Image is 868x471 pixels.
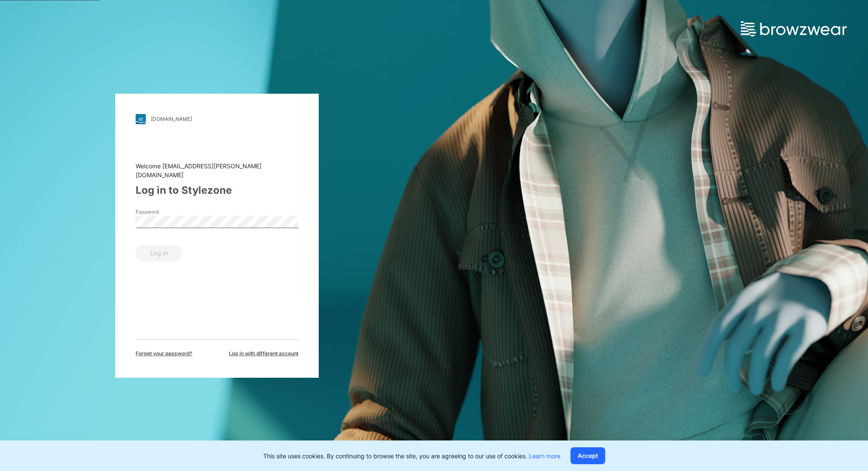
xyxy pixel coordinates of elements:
[136,162,298,179] div: Welcome [EMAIL_ADDRESS][PERSON_NAME][DOMAIN_NAME]
[263,451,560,460] p: This site uses cookies. By continuing to browse the site, you are agreeing to our use of cookies.
[136,183,298,198] div: Log in to Stylezone
[136,114,298,124] a: [DOMAIN_NAME]
[741,21,847,36] img: browzwear-logo.e42bd6dac1945053ebaf764b6aa21510.svg
[136,208,195,216] label: Password
[151,116,192,122] div: [DOMAIN_NAME]
[136,114,146,124] img: stylezone-logo.562084cfcfab977791bfbf7441f1a819.svg
[570,447,605,464] button: Accept
[229,350,298,357] span: Log in with different account
[529,452,560,460] a: Learn more
[136,350,192,357] span: Forget your password?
